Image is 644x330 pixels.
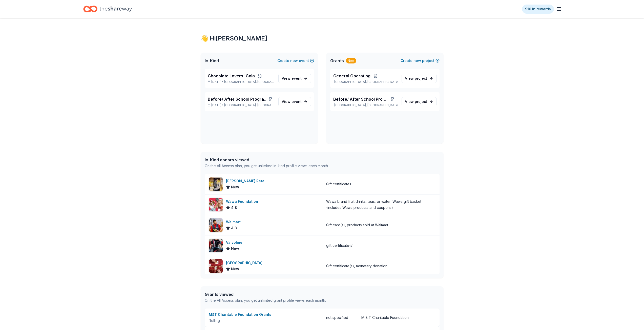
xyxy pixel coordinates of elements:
[282,99,302,105] span: View
[292,99,302,104] span: event
[333,73,370,79] span: General Operating
[231,225,237,231] span: 4.3
[277,58,314,64] button: Createnewevent
[346,58,356,63] div: New
[224,103,274,107] span: [GEOGRAPHIC_DATA], [GEOGRAPHIC_DATA]
[326,222,388,228] div: Gift card(s), products sold at Walmart
[361,315,409,321] div: M & T Charitable Foundation
[402,74,437,83] a: View project
[401,58,440,64] button: Createnewproject
[208,80,274,84] p: [DATE] •
[208,96,267,102] span: Before/ After School Program [DATE]-[DATE]
[326,263,387,269] div: Gift certificate(s), monetary donation
[226,219,243,225] div: Walmart
[415,76,427,80] span: project
[205,291,326,297] div: Grants viewed
[201,34,444,42] div: 👋 Hi [PERSON_NAME]
[209,218,223,232] img: Image for Walmart
[402,97,437,106] a: View project
[226,239,244,246] div: Valvoline
[209,198,223,211] img: Image for Wawa Foundation
[231,184,239,190] span: New
[231,266,239,272] span: New
[282,75,302,81] span: View
[224,80,274,84] span: [GEOGRAPHIC_DATA], [GEOGRAPHIC_DATA]
[322,309,357,327] div: not specified
[208,73,255,79] span: Chocolate Lovers' Gala
[83,3,132,15] a: Home
[326,181,351,187] div: Gift certificates
[522,5,554,14] a: $10 in rewards
[290,58,298,64] span: new
[413,58,421,64] span: new
[209,318,318,324] div: Rolling
[205,163,329,169] div: On the All Access plan, you get unlimited in-kind profile views each month.
[405,75,427,81] span: View
[205,157,329,163] div: In-Kind donors viewed
[226,260,264,266] div: [GEOGRAPHIC_DATA]
[326,243,354,249] div: gift certificate(s)
[231,205,237,211] span: 4.8
[333,103,398,107] p: [GEOGRAPHIC_DATA], [GEOGRAPHIC_DATA]
[205,58,219,64] span: In-Kind
[333,96,388,102] span: Before/ After School Program
[208,103,274,107] p: [DATE] •
[209,239,223,252] img: Image for Valvoline
[209,177,223,191] img: Image for Calvert Retail
[415,99,427,104] span: project
[405,99,427,105] span: View
[333,80,398,84] p: [GEOGRAPHIC_DATA], [GEOGRAPHIC_DATA]
[205,297,326,303] div: On the All Access plan, you get unlimited grant profile views each month.
[226,199,260,205] div: Wawa Foundation
[209,259,223,273] img: Image for Valley Forge Casino Resort
[326,199,435,211] div: Wawa brand fruit drinks, teas, or water; Wawa gift basket (includes Wawa products and coupons)
[278,97,311,106] a: View event
[292,76,302,80] span: event
[330,58,344,64] span: Grants
[278,74,311,83] a: View event
[226,178,268,184] div: [PERSON_NAME] Retail
[209,312,318,318] div: M&T Charitable Foundation Grants
[231,246,239,252] span: New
